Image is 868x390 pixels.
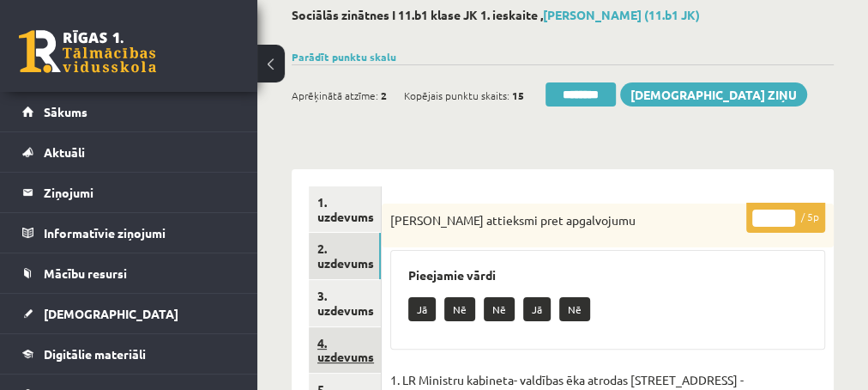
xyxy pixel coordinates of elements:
h3: Pieejamie vārdi [408,268,807,283]
a: Sākums [22,92,236,131]
p: Jā [408,297,436,321]
p: Jā [523,297,551,321]
a: 2. uzdevums [309,233,381,279]
body: Editor, wiswyg-editor-47433863116240-1760266077-56 [17,17,414,35]
p: Nē [484,297,515,321]
span: Aktuāli [44,144,85,160]
span: Mācību resursi [44,265,127,281]
a: 3. uzdevums [309,280,381,326]
h2: Sociālās zinātnes I 11.b1 klase JK 1. ieskaite , [292,8,834,22]
p: Nē [444,297,475,321]
a: Digitālie materiāli [22,334,236,374]
p: Nē [559,297,590,321]
a: 1. uzdevums [309,186,381,233]
span: Sākums [44,104,87,119]
a: [DEMOGRAPHIC_DATA] ziņu [620,82,807,107]
span: [DEMOGRAPHIC_DATA] [44,306,178,321]
a: Parādīt punktu skalu [292,50,396,64]
legend: Informatīvie ziņojumi [44,213,236,253]
legend: Ziņojumi [44,173,236,212]
a: Aktuāli [22,132,236,172]
a: [PERSON_NAME] (11.b1 JK) [543,7,700,22]
a: Informatīvie ziņojumi [22,213,236,253]
a: Ziņojumi [22,173,236,212]
span: Aprēķinātā atzīme: [292,82,378,108]
p: [PERSON_NAME] attieksmi pret apgalvojumu [390,212,739,229]
span: Digitālie materiāli [44,346,146,362]
span: Kopējais punktu skaits: [404,82,509,108]
a: [DEMOGRAPHIC_DATA] [22,294,236,333]
span: 2 [381,82,387,108]
span: 15 [512,82,524,108]
a: Mācību resursi [22,253,236,293]
a: Rīgas 1. Tālmācības vidusskola [19,30,156,73]
p: / 5p [746,203,825,233]
a: 4. uzdevums [309,327,381,374]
